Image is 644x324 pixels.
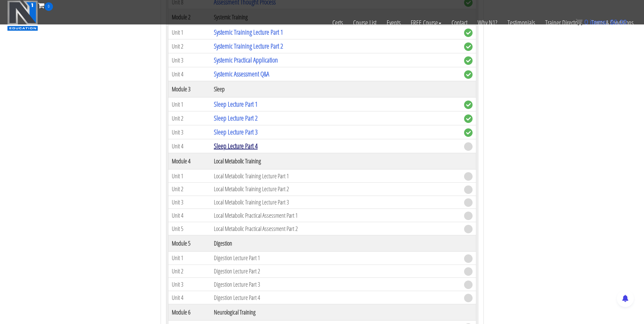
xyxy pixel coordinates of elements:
[540,11,586,35] a: Trainer Directory
[446,11,473,35] a: Contact
[210,169,461,183] td: Local Metabolic Training Lecture Part 1
[168,139,210,153] td: Unit 4
[464,101,473,109] span: complete
[210,291,461,304] td: Digestion Lecture Part 4
[168,291,210,304] td: Unit 4
[406,11,446,35] a: FREE Course
[168,169,210,183] td: Unit 1
[168,53,210,67] td: Unit 3
[610,18,627,26] bdi: 0.00
[210,153,461,169] th: Local Metabolic Training
[576,18,627,26] a: 0 items: $0.00
[210,196,461,209] td: Local Metabolic Training Lecture Part 3
[214,69,269,78] a: Systemic Assessment Q&A
[464,128,473,137] span: complete
[214,100,258,109] a: Sleep Lecture Part 1
[210,183,461,196] td: Local Metabolic Training Lecture Part 2
[214,55,278,65] a: Systemic Practical Application
[168,209,210,222] td: Unit 4
[168,97,210,111] td: Unit 1
[168,39,210,53] td: Unit 2
[168,196,210,209] td: Unit 3
[168,153,210,169] th: Module 4
[464,114,473,123] span: complete
[382,11,406,35] a: Events
[168,81,210,97] th: Module 3
[610,18,614,26] span: $
[214,127,258,137] a: Sleep Lecture Part 3
[168,265,210,278] td: Unit 2
[464,42,473,51] span: complete
[214,41,283,51] a: Systemic Training Lecture Part 2
[44,2,53,11] span: 0
[210,235,461,251] th: Digestion
[473,11,502,35] a: Why N1?
[168,183,210,196] td: Unit 2
[214,113,258,123] a: Sleep Lecture Part 2
[590,18,608,26] span: items:
[502,11,540,35] a: Testimonials
[210,251,461,265] td: Digestion Lecture Part 1
[327,11,348,35] a: Certs
[168,304,210,320] th: Module 6
[7,0,38,31] img: n1-education
[348,11,382,35] a: Course List
[576,19,583,25] img: icon11.png
[210,278,461,291] td: Digestion Lecture Part 3
[38,1,53,10] a: 0
[168,67,210,81] td: Unit 4
[586,11,639,35] a: Terms & Conditions
[464,56,473,65] span: complete
[210,81,461,97] th: Sleep
[210,265,461,278] td: Digestion Lecture Part 2
[210,304,461,320] th: Neurological Training
[168,111,210,125] td: Unit 2
[168,251,210,265] td: Unit 1
[210,222,461,235] td: Local Metabolic Practical Assessment Part 2
[168,125,210,139] td: Unit 3
[168,235,210,251] th: Module 5
[168,222,210,235] td: Unit 5
[464,70,473,79] span: complete
[584,18,588,26] span: 0
[210,209,461,222] td: Local Metabolic Practical Assessment Part 1
[214,141,258,150] a: Sleep Lecture Part 4
[168,278,210,291] td: Unit 3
